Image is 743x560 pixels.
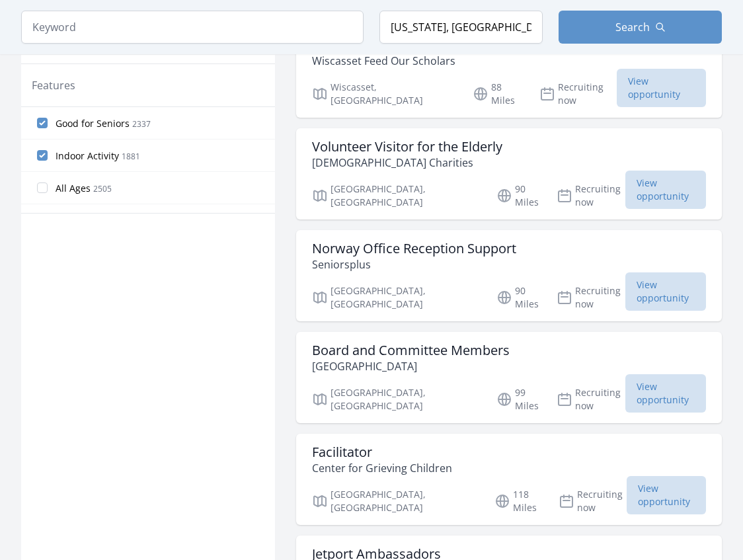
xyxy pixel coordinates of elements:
[56,149,119,163] span: Indoor Activity
[37,182,48,193] input: All Ages 2505
[559,11,722,44] button: Search
[32,77,75,93] legend: Features
[37,118,48,128] input: Good for Seniors 2337
[496,284,541,311] p: 90 Miles
[557,284,625,311] p: Recruiting now
[296,332,722,423] a: Board and Committee Members [GEOGRAPHIC_DATA] [GEOGRAPHIC_DATA], [GEOGRAPHIC_DATA] 99 Miles Recru...
[93,183,112,194] span: 2505
[122,151,140,162] span: 1881
[312,139,502,155] h3: Volunteer Visitor for the Elderly
[473,81,523,107] p: 88 Miles
[615,19,650,35] span: Search
[627,476,706,514] span: View opportunity
[496,386,541,413] p: 99 Miles
[56,182,91,195] span: All Ages
[312,444,452,460] h3: Facilitator
[312,81,457,107] p: Wiscasset, [GEOGRAPHIC_DATA]
[312,53,490,69] p: Wiscasset Feed Our Scholars
[312,155,502,171] p: [DEMOGRAPHIC_DATA] Charities
[312,386,481,413] p: [GEOGRAPHIC_DATA], [GEOGRAPHIC_DATA]
[312,488,479,514] p: [GEOGRAPHIC_DATA], [GEOGRAPHIC_DATA]
[296,434,722,525] a: Facilitator Center for Grieving Children [GEOGRAPHIC_DATA], [GEOGRAPHIC_DATA] 118 Miles Recruitin...
[559,488,627,514] p: Recruiting now
[557,182,625,209] p: Recruiting now
[617,69,707,107] span: View opportunity
[494,488,543,514] p: 118 Miles
[496,182,541,209] p: 90 Miles
[312,358,510,374] p: [GEOGRAPHIC_DATA]
[296,230,722,321] a: Norway Office Reception Support Seniorsplus [GEOGRAPHIC_DATA], [GEOGRAPHIC_DATA] 90 Miles Recruit...
[37,150,48,161] input: Indoor Activity 1881
[312,182,481,209] p: [GEOGRAPHIC_DATA], [GEOGRAPHIC_DATA]
[132,118,151,130] span: 2337
[625,272,706,311] span: View opportunity
[56,117,130,130] span: Good for Seniors
[296,128,722,220] a: Volunteer Visitor for the Elderly [DEMOGRAPHIC_DATA] Charities [GEOGRAPHIC_DATA], [GEOGRAPHIC_DAT...
[21,11,364,44] input: Keyword
[557,386,625,413] p: Recruiting now
[296,26,722,118] a: Backpack Program Volunteer Wiscasset Feed Our Scholars Wiscasset, [GEOGRAPHIC_DATA] 88 Miles Recr...
[312,257,516,272] p: Seniorsplus
[625,171,706,209] span: View opportunity
[312,460,452,476] p: Center for Grieving Children
[312,241,516,257] h3: Norway Office Reception Support
[539,81,617,107] p: Recruiting now
[312,342,510,358] h3: Board and Committee Members
[379,11,543,44] input: Location
[312,284,481,311] p: [GEOGRAPHIC_DATA], [GEOGRAPHIC_DATA]
[625,374,706,413] span: View opportunity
